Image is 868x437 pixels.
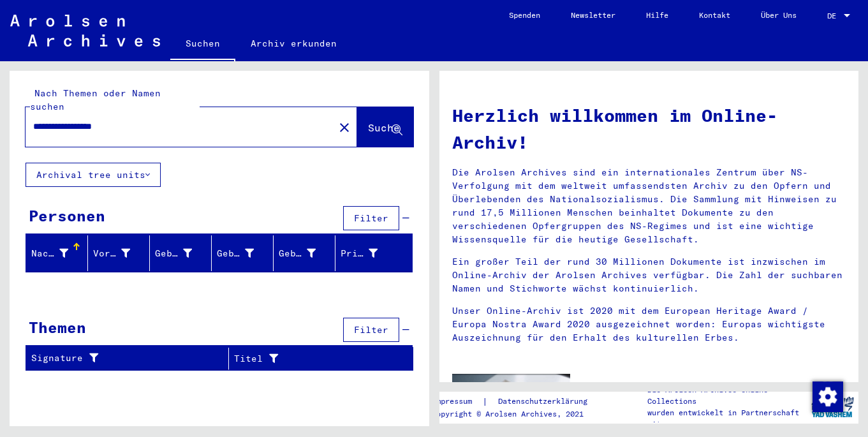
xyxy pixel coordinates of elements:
div: Signature [31,352,212,365]
button: Clear [332,114,357,140]
h1: Herzlich willkommen im Online-Archiv! [452,102,846,156]
p: Ein großer Teil der rund 30 Millionen Dokumente ist inzwischen im Online-Archiv der Arolsen Archi... [452,255,846,295]
mat-header-cell: Geburtsname [150,235,212,271]
button: Filter [343,206,399,230]
span: Filter [354,324,388,336]
p: Unser Online-Archiv ist 2020 mit dem European Heritage Award / Europa Nostra Award 2020 ausgezeic... [452,304,846,344]
div: Geburt‏ [217,247,254,260]
mat-header-cell: Geburt‏ [212,235,274,271]
p: wurden entwickelt in Partnerschaft mit [647,407,805,430]
img: Arolsen_neg.svg [10,15,160,47]
mat-header-cell: Geburtsdatum [274,235,335,271]
div: Geburt‏ [217,243,273,263]
div: Geburtsname [155,247,192,260]
mat-label: Nach Themen oder Namen suchen [30,87,161,112]
span: Filter [354,212,388,224]
div: Titel [234,352,381,366]
a: Suchen [170,28,235,61]
mat-icon: close [337,120,352,135]
p: Die Arolsen Archives Online-Collections [647,384,805,407]
div: Prisoner # [341,247,378,260]
a: Impressum [432,395,482,408]
div: Vorname [93,247,130,260]
a: Archiv erkunden [235,28,352,59]
div: Geburtsdatum [279,247,316,260]
div: Vorname [93,243,149,263]
div: | [432,395,603,408]
span: Suche [368,121,400,134]
span: DE [827,11,841,20]
div: Geburtsname [155,243,211,263]
mat-header-cell: Prisoner # [335,235,412,271]
a: Datenschutzerklärung [488,395,603,408]
div: Personen [29,204,105,227]
div: Geburtsdatum [279,243,335,263]
div: Themen [29,316,86,339]
div: Prisoner # [341,243,397,263]
div: Nachname [31,247,68,260]
div: Signature [31,348,228,369]
mat-header-cell: Nachname [26,235,88,271]
p: Copyright © Arolsen Archives, 2021 [432,408,603,420]
img: yv_logo.png [809,391,857,423]
div: Titel [234,348,397,369]
div: Nachname [31,243,87,263]
button: Filter [343,318,399,342]
button: Archival tree units [26,163,161,187]
img: Zustimmung ändern [813,381,843,412]
mat-header-cell: Vorname [88,235,150,271]
p: Die Arolsen Archives sind ein internationales Zentrum über NS-Verfolgung mit dem weltweit umfasse... [452,166,846,246]
button: Suche [357,107,413,147]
